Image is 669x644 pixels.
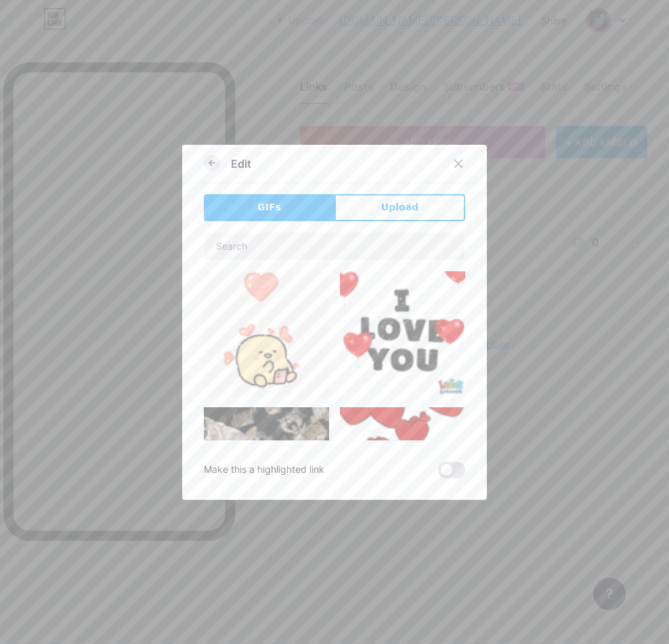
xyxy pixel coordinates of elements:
img: Gihpy [340,271,465,396]
img: Gihpy [204,271,329,396]
span: Upload [381,200,418,214]
div: Edit [231,156,251,172]
img: Gihpy [340,407,465,522]
div: Make this a highlighted link [204,462,324,478]
span: GIFs [257,200,281,214]
button: GIFs [204,194,334,221]
button: Upload [334,194,465,221]
input: Search [204,233,465,260]
img: Gihpy [204,407,329,532]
